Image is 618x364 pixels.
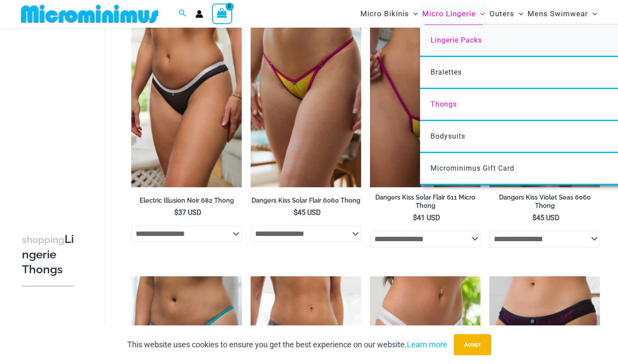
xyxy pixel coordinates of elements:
a: Dangers Kiss Solar Flair 611 Micro 01Dangers Kiss Solar Flair 611 Micro 02Dangers Kiss Solar Flai... [370,21,481,187]
span: shopping [22,234,65,245]
bdi: 45 USD [532,214,560,222]
a: Search icon link [179,8,187,19]
span: Lingerie Packs [431,36,482,44]
h2: Dangers Kiss Solar Flair 611 Micro Thong [370,193,481,210]
span: Bralettes [431,68,462,76]
img: Dangers Kiss Solar Flair 6060 Thong 01 [251,21,361,187]
a: Dangers Kiss Solar Flair 6060 Thong [251,196,361,208]
img: Dangers Kiss Solar Flair 611 Micro 01 [370,21,481,187]
span: Thongs [431,100,457,108]
a: Dangers Kiss Violet Seas 6060 Thong [489,193,600,213]
span: Menu Toggle [476,3,485,25]
a: Electric Illusion Noir 682 Thong [131,196,242,208]
bdi: 37 USD [174,208,201,217]
bdi: 45 USD [294,208,321,217]
a: OutersMenu ToggleMenu Toggle [487,3,525,25]
img: MM SHOP LOGO FLAT [18,4,162,24]
span: $ [532,214,536,222]
h3: Lingerie Thongs [22,232,74,277]
a: Mens SwimwearMenu ToggleMenu Toggle [525,3,599,25]
a: Learn more [407,340,447,349]
h2: Dangers Kiss Solar Flair 6060 Thong [251,196,361,205]
span: $ [174,208,178,217]
span: $ [294,208,298,217]
h2: Dangers Kiss Violet Seas 6060 Thong [489,193,600,210]
a: Account icon link [195,10,203,18]
span: $ [413,214,417,222]
nav: Site Navigation [357,1,600,26]
span: Bodysuits [431,132,465,140]
a: Dangers Kiss Solar Flair 6060 Thong 01Dangers Kiss Solar Flair 6060 Thong 02Dangers Kiss Solar Fl... [251,21,361,187]
span: Mens Swimwear [528,3,588,25]
span: Menu Toggle [409,3,418,25]
a: Micro BikinisMenu ToggleMenu Toggle [358,3,420,25]
a: Micro LingerieMenu ToggleMenu Toggle [420,3,487,25]
a: Dangers Kiss Solar Flair 611 Micro Thong [370,193,481,213]
span: Outers [489,3,514,25]
span: Micro Lingerie [422,3,476,25]
span: Menu Toggle [514,3,523,25]
iframe: TrustedSite Certified [22,29,101,205]
img: Electric Illusion Noir 682 Thong 01 [131,21,242,187]
button: Accept [454,334,491,355]
span: Menu Toggle [588,3,597,25]
a: Electric Illusion Noir 682 Thong 01Electric Illusion Noir 682 Thong 02Electric Illusion Noir 682 ... [131,21,242,187]
bdi: 41 USD [413,214,440,222]
span: Microminimus Gift Card [431,164,514,172]
a: View Shopping Cart, empty [212,4,232,24]
p: This website uses cookies to ensure you get the best experience on our website. [127,338,447,351]
span: Micro Bikinis [360,3,409,25]
h2: Electric Illusion Noir 682 Thong [131,196,242,205]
